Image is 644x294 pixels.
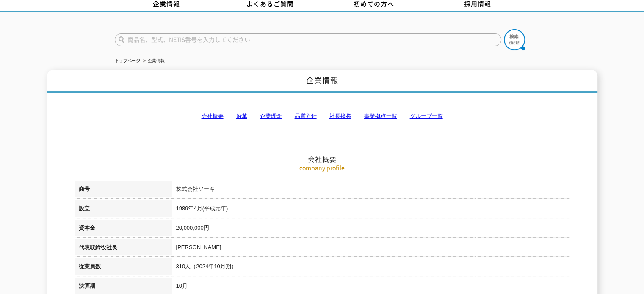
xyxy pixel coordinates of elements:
p: company profile [75,163,570,172]
img: btn_search.png [504,29,525,50]
a: 事業拠点一覧 [364,113,397,119]
a: 会社概要 [202,113,224,119]
th: 代表取締役社長 [75,239,172,258]
td: [PERSON_NAME] [172,239,570,258]
th: 資本金 [75,220,172,239]
input: 商品名、型式、NETIS番号を入力してください [115,33,501,46]
a: 社長挨拶 [329,113,351,119]
h2: 会社概要 [75,70,570,164]
th: 商号 [75,181,172,200]
a: 品質方針 [295,113,317,119]
a: 沿革 [236,113,247,119]
a: トップページ [115,58,140,63]
li: 企業情報 [141,57,165,66]
td: 20,000,000円 [172,220,570,239]
h1: 企業情報 [47,70,597,93]
td: 310人（2024年10月期） [172,258,570,278]
td: 株式会社ソーキ [172,181,570,200]
th: 従業員数 [75,258,172,278]
a: 企業理念 [260,113,282,119]
th: 設立 [75,200,172,220]
td: 1989年4月(平成元年) [172,200,570,220]
a: グループ一覧 [410,113,443,119]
